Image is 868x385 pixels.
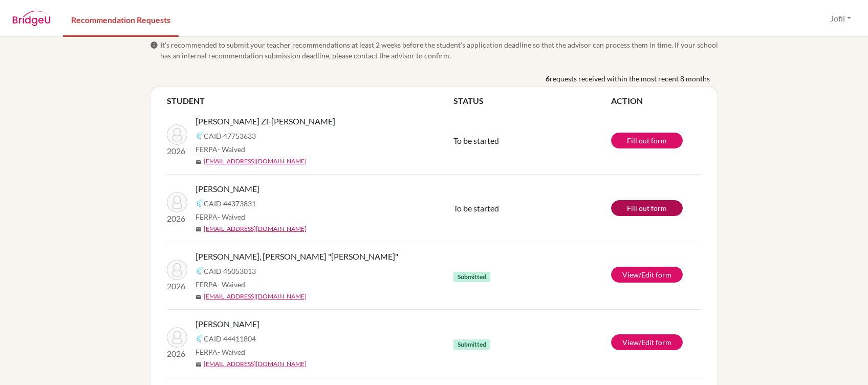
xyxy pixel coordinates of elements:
[196,115,335,127] span: [PERSON_NAME] Zi-[PERSON_NAME]
[611,267,683,283] a: View/Edit form
[196,279,245,290] span: FERPA
[196,347,245,357] span: FERPA
[546,73,550,84] b: 6
[196,226,202,232] span: mail
[63,2,179,37] a: Recommendation Requests
[204,131,256,141] span: CAID 47753633
[218,348,245,356] span: - Waived
[167,124,187,145] img: Liu, Evelyn Zi-Tang
[167,280,187,292] p: 2026
[167,327,187,348] img: Lin, Emma
[196,211,245,222] span: FERPA
[196,294,202,300] span: mail
[196,334,204,343] img: Common App logo
[204,157,307,166] a: [EMAIL_ADDRESS][DOMAIN_NAME]
[204,292,307,301] a: [EMAIL_ADDRESS][DOMAIN_NAME]
[550,73,710,84] span: requests received within the most recent 8 months
[167,348,187,360] p: 2026
[453,272,490,282] span: Submitted
[204,266,256,276] span: CAID 45053013
[204,333,256,344] span: CAID 44411804
[611,133,683,148] a: Fill out form
[150,41,158,49] span: info
[611,200,683,216] a: Fill out form
[453,339,490,350] span: Submitted
[196,144,245,155] span: FERPA
[196,361,202,368] span: mail
[826,9,856,28] button: Jofil
[204,198,256,209] span: CAID 44373831
[453,136,499,145] span: To be started
[611,95,701,107] th: ACTION
[196,318,259,330] span: [PERSON_NAME]
[167,95,453,107] th: STUDENT
[453,95,611,107] th: STATUS
[611,334,683,350] a: View/Edit form
[167,192,187,212] img: Chen, Oliver
[12,11,51,26] img: BridgeU logo
[204,359,307,369] a: [EMAIL_ADDRESS][DOMAIN_NAME]
[160,39,718,61] span: It’s recommended to submit your teacher recommendations at least 2 weeks before the student’s app...
[167,145,187,157] p: 2026
[204,224,307,233] a: [EMAIL_ADDRESS][DOMAIN_NAME]
[196,159,202,165] span: mail
[196,250,398,263] span: [PERSON_NAME], [PERSON_NAME] "[PERSON_NAME]"
[196,267,204,275] img: Common App logo
[167,212,187,225] p: 2026
[218,212,245,221] span: - Waived
[218,145,245,154] span: - Waived
[196,183,259,195] span: [PERSON_NAME]
[218,280,245,289] span: - Waived
[196,132,204,140] img: Common App logo
[167,260,187,280] img: Chiang, Yu Jen "Jenny"
[196,199,204,207] img: Common App logo
[453,203,499,213] span: To be started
